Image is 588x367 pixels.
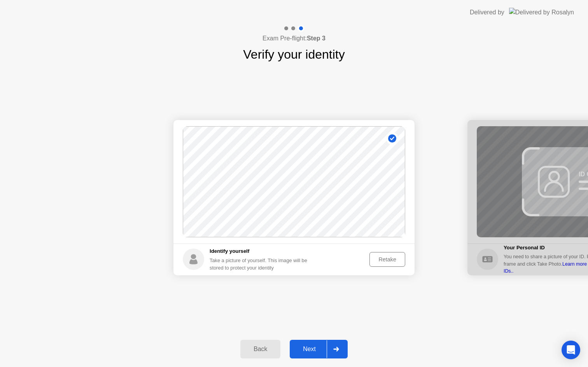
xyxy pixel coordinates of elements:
h5: Identify yourself [210,247,313,255]
div: Take a picture of yourself. This image will be stored to protect your identity [210,257,313,271]
h4: Exam Pre-flight: [262,34,325,43]
h1: Verify your identity [243,45,345,64]
div: Next [292,346,327,353]
button: Back [240,340,280,358]
button: Retake [369,252,405,267]
div: Back [243,346,278,353]
div: Open Intercom Messenger [562,341,580,359]
b: Step 3 [307,35,325,42]
img: Delivered by Rosalyn [509,8,574,17]
div: Delivered by [470,8,504,17]
button: Next [290,340,348,358]
div: Retake [372,256,402,263]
